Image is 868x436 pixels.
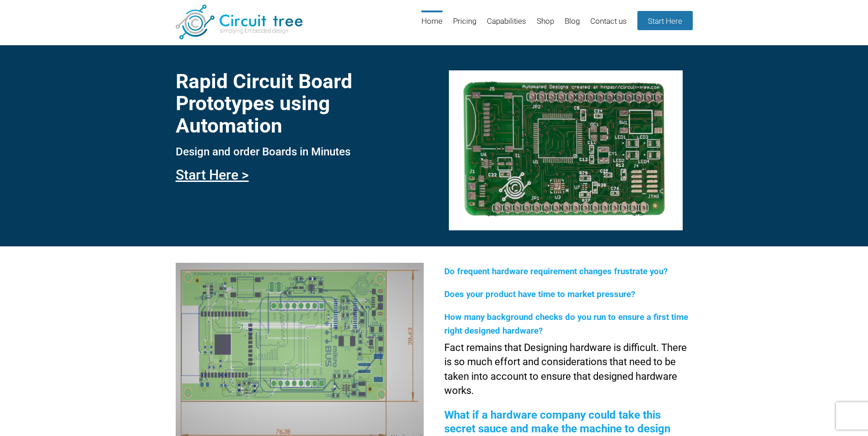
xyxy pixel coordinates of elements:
[444,289,635,299] span: Does your product have time to market pressure?
[590,11,627,40] a: Contact us
[176,167,249,183] a: Start Here >
[176,5,302,39] img: Circuit Tree
[444,340,692,398] p: Fact remains that Designing hardware is difficult. There is so much effort and considerations tha...
[444,312,688,336] span: How many background checks do you run to ensure a first time right designed hardware?
[453,11,476,40] a: Pricing
[565,11,580,40] a: Blog
[176,146,424,158] h3: Design and order Boards in Minutes
[444,266,668,276] span: Do frequent hardware requirement changes frustrate you?
[537,11,554,40] a: Shop
[421,11,442,40] a: Home
[637,11,693,30] a: Start Here
[487,11,526,40] a: Capabilities
[176,70,424,137] h1: Rapid Circuit Board Prototypes using Automation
